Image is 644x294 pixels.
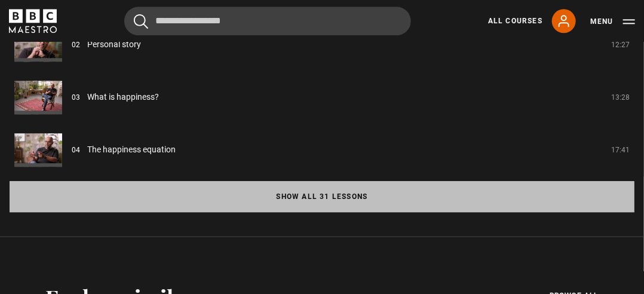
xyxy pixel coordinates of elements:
[134,14,148,29] button: Submit the search query
[488,16,542,26] a: All Courses
[87,143,176,156] a: The happiness equation
[124,7,411,35] input: Search
[590,16,635,27] button: Toggle navigation
[10,181,634,212] button: Show all 31 lessons
[87,91,159,103] a: What is happiness?
[87,38,141,51] a: Personal story
[9,9,57,33] svg: BBC Maestro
